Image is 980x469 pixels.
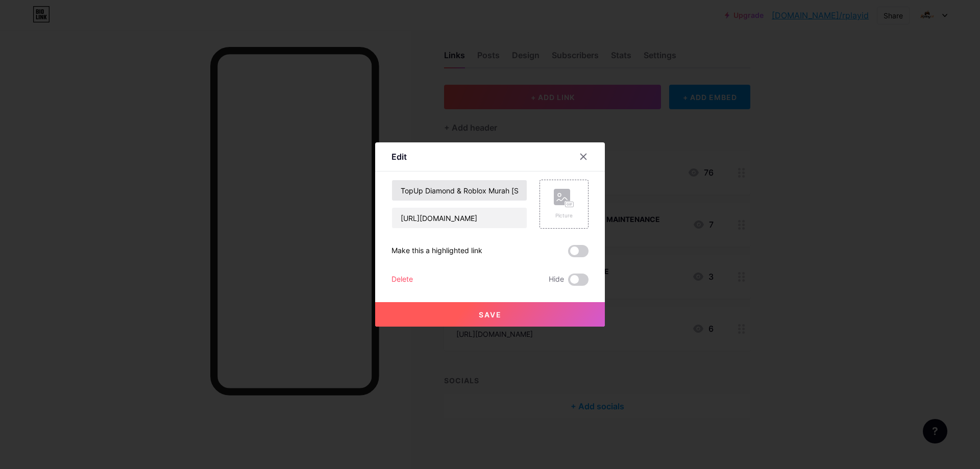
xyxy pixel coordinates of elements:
button: Save [375,302,605,327]
span: Hide [549,274,564,286]
div: Delete [391,274,413,286]
input: URL [392,208,527,228]
div: Edit [391,151,407,163]
input: Title [392,180,527,201]
div: Picture [554,212,574,219]
div: Make this a highlighted link [391,245,482,257]
span: Save [479,310,502,319]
